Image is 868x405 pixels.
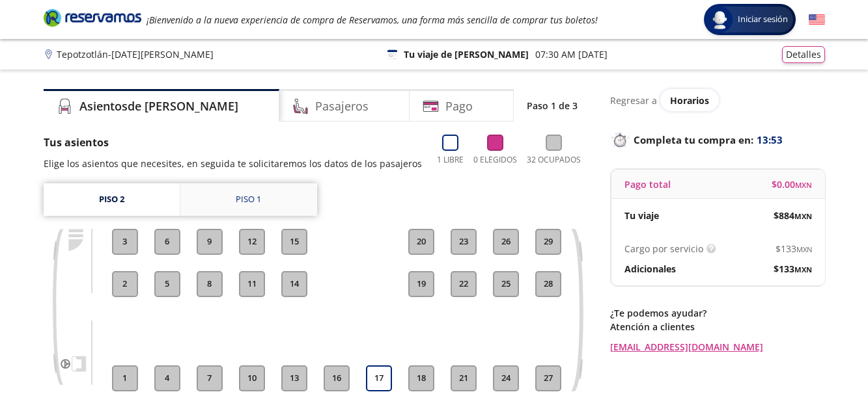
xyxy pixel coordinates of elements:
[794,211,812,221] small: MXN
[733,13,793,26] span: Iniciar sesión
[796,244,812,254] small: MXN
[154,271,180,297] button: 5
[527,99,578,112] p: Paso 1 de 3
[610,306,825,320] p: ¿Te podemos ayudar?
[239,365,265,391] button: 10
[624,209,659,222] p: Tu viaje
[610,89,825,111] div: Regresar a ver horarios
[624,177,671,191] p: Pago total
[535,271,561,297] button: 28
[792,330,855,392] iframe: Messagebird Livechat Widget
[451,271,477,297] button: 22
[535,47,608,61] p: 07:30 AM [DATE]
[44,183,180,216] a: Piso 2
[57,47,214,61] p: Tepotzotlán - [DATE][PERSON_NAME]
[610,94,657,107] p: Regresar a
[774,262,812,276] span: $ 133
[473,154,517,166] p: 0 Elegidos
[112,229,138,255] button: 3
[493,271,519,297] button: 25
[44,8,141,31] a: Brand Logo
[154,365,180,391] button: 4
[408,271,434,297] button: 19
[451,365,477,391] button: 21
[527,154,581,166] p: 32 Ocupados
[772,177,812,191] span: $ 0.00
[445,98,473,115] h4: Pago
[670,94,709,107] span: Horarios
[44,157,422,170] p: Elige los asientos que necesites, en seguida te solicitaremos los datos de los pasajeros
[281,271,307,297] button: 14
[154,229,180,255] button: 6
[404,47,529,61] p: Tu viaje de [PERSON_NAME]
[610,340,825,354] a: [EMAIL_ADDRESS][DOMAIN_NAME]
[236,193,261,206] div: Piso 1
[239,271,265,297] button: 11
[315,98,369,115] h4: Pasajeros
[197,271,223,297] button: 8
[281,365,307,391] button: 13
[451,229,477,255] button: 23
[408,229,434,255] button: 20
[197,229,223,255] button: 9
[180,183,317,216] a: Piso 1
[147,14,598,26] em: ¡Bienvenido a la nueva experiencia de compra de Reservamos, una forma más sencilla de comprar tus...
[794,265,812,274] small: MXN
[535,365,561,391] button: 27
[197,365,223,391] button: 7
[437,154,464,166] p: 1 Libre
[408,365,434,391] button: 18
[366,365,392,391] button: 17
[610,320,825,333] p: Atención a clientes
[112,365,138,391] button: 1
[776,242,812,255] span: $ 133
[757,133,783,148] span: 13:53
[782,46,825,63] button: Detalles
[112,271,138,297] button: 2
[239,229,265,255] button: 12
[44,135,422,150] p: Tus asientos
[493,229,519,255] button: 26
[324,365,350,391] button: 16
[795,180,812,190] small: MXN
[624,262,676,276] p: Adicionales
[610,131,825,149] p: Completa tu compra en :
[809,12,825,28] button: English
[79,98,238,115] h4: Asientos de [PERSON_NAME]
[493,365,519,391] button: 24
[624,242,703,255] p: Cargo por servicio
[44,8,141,27] i: Brand Logo
[281,229,307,255] button: 15
[535,229,561,255] button: 29
[774,209,812,222] span: $ 884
